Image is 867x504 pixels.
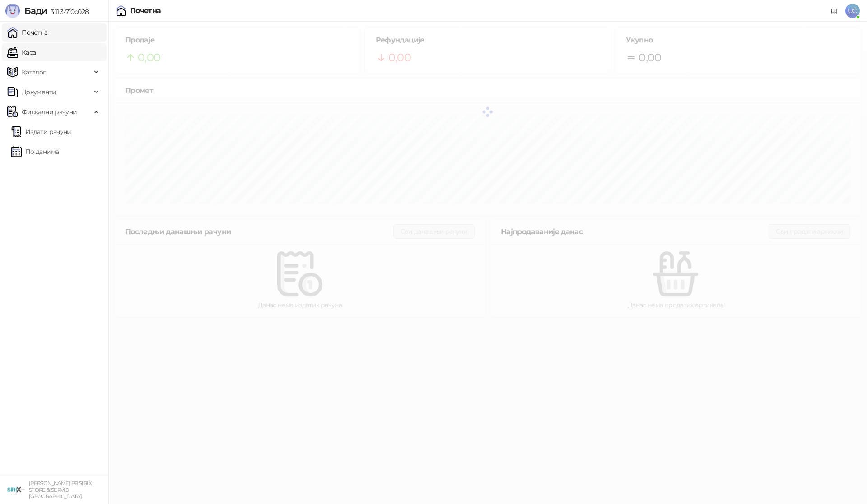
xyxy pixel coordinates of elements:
span: UĆ [845,4,860,18]
a: Издати рачуни [11,123,71,141]
span: Бади [24,5,47,16]
a: Документација [827,4,842,18]
span: 3.11.3-710c028 [47,8,89,16]
a: Каса [7,43,36,61]
a: По данима [11,143,59,161]
small: [PERSON_NAME] PR SIRIX STORE & SERVIS [GEOGRAPHIC_DATA] [29,480,92,499]
div: Почетна [130,7,161,14]
img: 64x64-companyLogo-cb9a1907-c9b0-4601-bb5e-5084e694c383.png [7,481,25,499]
span: Фискални рачуни [22,103,77,121]
span: Каталог [22,63,46,81]
span: Документи [22,83,56,101]
img: Logo [5,4,20,18]
a: Почетна [7,23,48,42]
